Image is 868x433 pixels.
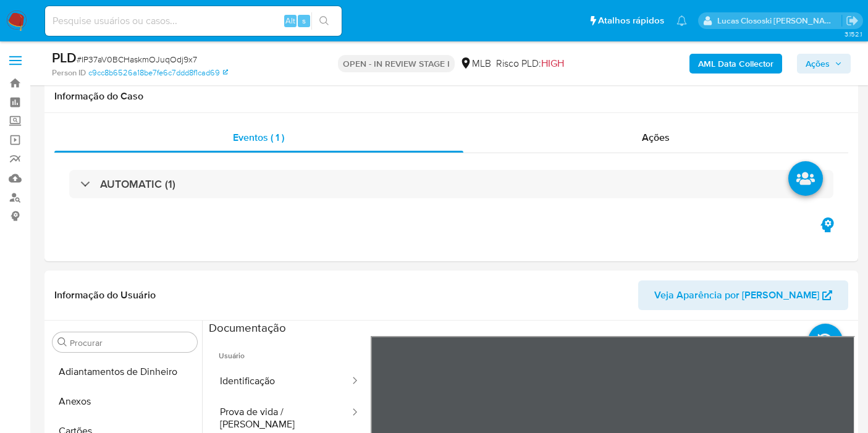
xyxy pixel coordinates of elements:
[88,67,228,78] a: c9cc8b6526a18be7fe6c7ddd8f1cad69
[52,48,77,67] b: PLD
[797,54,851,74] button: Ações
[460,57,491,70] div: MLB
[45,13,342,29] input: Pesquise usuários ou casos...
[598,14,664,27] span: Atalhos rápidos
[689,54,782,74] button: AML Data Collector
[54,90,848,103] h1: Informação do Caso
[233,130,284,145] span: Eventos ( 1 )
[642,130,670,145] span: Ações
[654,280,819,310] span: Veja Aparência por [PERSON_NAME]
[69,170,833,198] div: AUTOMATIC (1)
[717,15,842,27] p: lucas.clososki@mercadolivre.com
[638,280,848,310] button: Veja Aparência por [PERSON_NAME]
[338,55,455,72] p: OPEN - IN REVIEW STAGE I
[806,54,830,74] span: Ações
[48,357,202,387] button: Adiantamentos de Dinheiro
[57,337,67,347] button: Procurar
[54,289,156,301] h1: Informação do Usuário
[541,56,564,70] span: HIGH
[285,15,295,27] span: Alt
[311,12,337,30] button: search-icon
[100,177,175,191] h3: AUTOMATIC (1)
[676,15,687,26] a: Notificações
[846,14,859,27] a: Sair
[698,54,773,74] b: AML Data Collector
[48,387,202,416] button: Anexos
[302,15,306,27] span: s
[52,67,86,78] b: Person ID
[496,57,564,70] span: Risco PLD:
[77,53,197,65] span: # IP37aV0BCHaskmOJuqOdj9x7
[70,337,192,348] input: Procurar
